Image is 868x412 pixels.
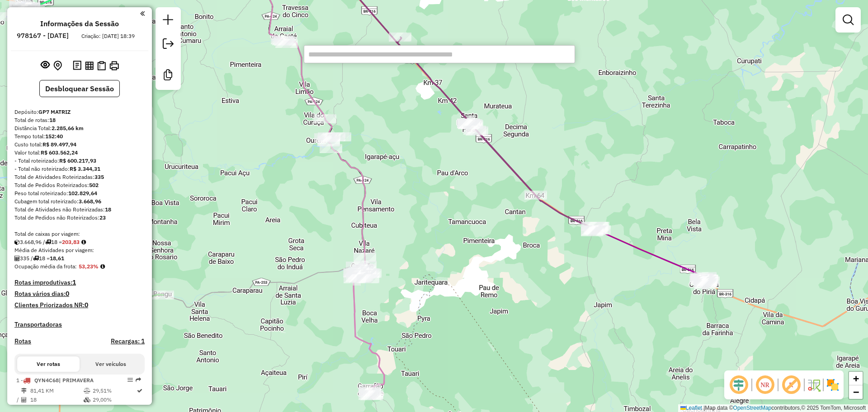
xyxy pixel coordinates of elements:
[14,239,20,245] i: Cubagem total roteirizado
[14,246,145,254] div: Média de Atividades por viagem:
[52,59,64,73] button: Centralizar mapa no depósito ou ponto de apoio
[14,197,145,206] div: Cubagem total roteirizado:
[80,356,142,372] button: Ver veículos
[14,189,145,197] div: Peso total roteirizado:
[14,254,145,262] div: 335 / 18 =
[52,125,84,131] strong: 2.285,66 km
[754,374,776,396] span: Ocultar NR
[159,11,177,31] a: Nova sessão e pesquisa
[14,301,145,309] h4: Clientes Priorizados NR:
[85,301,88,309] strong: 0
[733,405,772,411] a: OpenStreetMap
[16,377,94,384] span: 1 -
[14,256,20,261] i: Total de Atividades
[17,32,69,40] h6: 978167 - [DATE]
[14,140,145,149] div: Custo total:
[14,108,145,116] div: Depósito:
[62,239,80,245] strong: 203,83
[84,397,90,403] i: % de utilização da cubagem
[826,378,840,392] img: Exibir/Ocultar setores
[78,32,138,40] div: Criação: [DATE] 18:39
[81,239,86,245] i: Meta Caixas/viagem: 220,00 Diferença: -16,17
[853,386,859,398] span: −
[14,173,145,181] div: Total de Atividades Roteirizadas:
[79,263,99,270] strong: 53,23%
[21,397,27,403] i: Total de Atividades
[14,165,145,173] div: - Total não roteirizado:
[70,165,100,172] strong: R$ 3.344,31
[703,405,705,411] span: |
[728,374,750,396] span: Ocultar deslocamento
[94,173,104,180] strong: 335
[49,117,56,123] strong: 18
[41,149,78,156] strong: R$ 603.562,24
[136,377,141,383] em: Rota exportada
[92,395,136,404] td: 29,00%
[34,377,59,384] span: QYN4C68
[108,59,121,72] button: Imprimir Rotas
[30,395,83,404] td: 18
[111,337,145,345] h4: Recargas: 1
[105,206,111,213] strong: 18
[14,238,145,246] div: 3.668,96 / 18 =
[33,256,39,261] i: Total de rotas
[14,206,145,214] div: Total de Atividades não Roteirizadas:
[16,395,21,404] td: /
[849,372,863,385] a: Zoom in
[50,255,64,262] strong: 18,61
[84,388,90,393] i: % de utilização do peso
[95,59,108,72] button: Visualizar Romaneio
[89,182,99,188] strong: 502
[140,8,145,19] a: Clique aqui para minimizar o painel
[853,373,859,384] span: +
[14,214,145,222] div: Total de Pedidos não Roteirizados:
[680,405,702,411] a: Leaflet
[14,321,145,328] h4: Transportadoras
[39,58,52,73] button: Exibir sessão original
[72,278,76,286] strong: 1
[40,19,119,28] h4: Informações da Sessão
[99,214,106,221] strong: 23
[807,378,821,392] img: Fluxo de ruas
[79,198,101,205] strong: 3.668,96
[39,80,120,97] button: Desbloquear Sessão
[137,388,142,393] i: Rota otimizada
[14,279,145,286] h4: Rotas improdutivas:
[38,108,71,115] strong: GP7 MATRIZ
[71,59,83,73] button: Logs desbloquear sessão
[678,404,868,412] div: Map data © contributors,© 2025 TomTom, Microsoft
[14,230,145,238] div: Total de caixas por viagem:
[127,377,133,383] em: Opções
[14,290,145,298] h4: Rotas vários dias:
[14,132,145,140] div: Tempo total:
[68,190,97,197] strong: 102.829,64
[45,239,51,245] i: Total de rotas
[59,157,96,164] strong: R$ 600.217,93
[100,264,105,269] em: Média calculada utilizando a maior ocupação (%Peso ou %Cubagem) de cada rota da sessão. Rotas cro...
[849,385,863,399] a: Zoom out
[42,141,76,148] strong: R$ 89.497,94
[45,133,63,140] strong: 152:40
[14,181,145,189] div: Total de Pedidos Roteirizados:
[14,116,145,124] div: Total de rotas:
[83,59,95,71] button: Visualizar relatório de Roteirização
[14,263,77,270] span: Ocupação média da frota:
[14,149,145,157] div: Valor total:
[14,337,31,345] a: Rotas
[17,356,80,372] button: Ver rotas
[839,11,857,29] a: Exibir filtros
[66,290,69,298] strong: 0
[159,66,177,86] a: Criar modelo
[92,386,136,395] td: 29,51%
[780,374,802,396] span: Exibir rótulo
[21,388,27,393] i: Distância Total
[14,124,145,132] div: Distância Total:
[14,157,145,165] div: - Total roteirizado:
[30,386,83,395] td: 81,41 KM
[159,35,177,55] a: Exportar sessão
[59,377,94,384] span: | PRIMAVERA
